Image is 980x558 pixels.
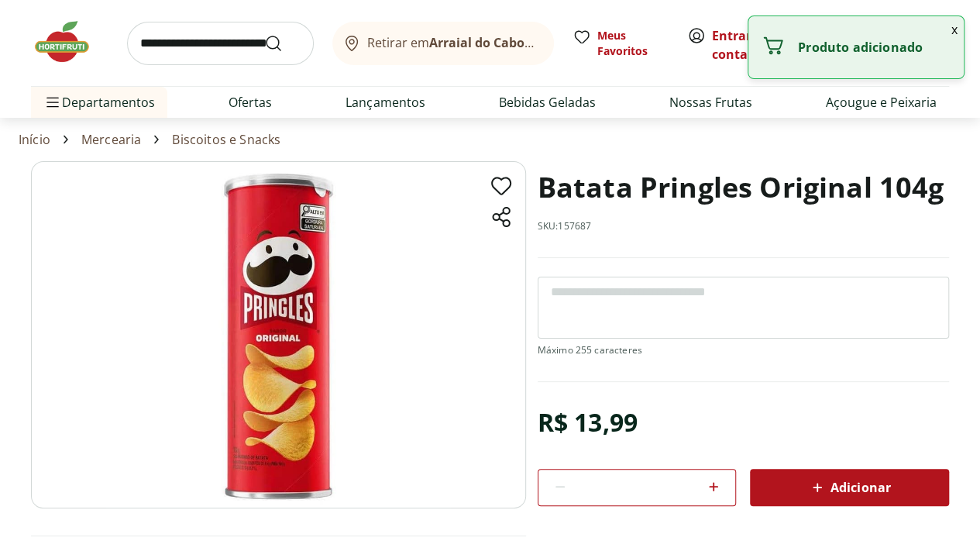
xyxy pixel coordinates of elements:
[127,22,314,65] input: search
[43,84,155,121] span: Departamentos
[332,22,554,65] button: Retirar emArraial do Cabo/[GEOGRAPHIC_DATA]
[945,16,964,43] button: Fechar notificação
[538,401,638,444] div: R$ 13,99
[798,40,951,55] p: Produto adicionado
[19,133,50,146] a: Início
[367,36,538,50] span: Retirar em
[750,469,949,506] button: Adicionar
[172,133,280,146] a: Biscoitos e Snacks
[712,27,751,44] a: Entrar
[31,161,526,508] img: Batata Pringles Original 104g
[669,93,752,112] a: Nossas Frutas
[229,93,272,112] a: Ofertas
[499,93,596,112] a: Bebidas Geladas
[264,34,301,53] button: Submit Search
[538,161,944,214] h1: Batata Pringles Original 104g
[538,220,592,232] p: SKU: 157687
[808,478,890,497] span: Adicionar
[429,34,658,51] b: Arraial do Cabo/[GEOGRAPHIC_DATA]
[573,28,669,59] a: Meus Favoritos
[712,26,781,64] span: ou
[826,93,937,112] a: Açougue e Peixaria
[712,27,797,63] a: Criar conta
[597,28,669,59] span: Meus Favoritos
[81,133,141,146] a: Mercearia
[31,19,108,65] img: Hortifruti
[346,93,425,112] a: Lançamentos
[43,84,62,121] button: Menu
